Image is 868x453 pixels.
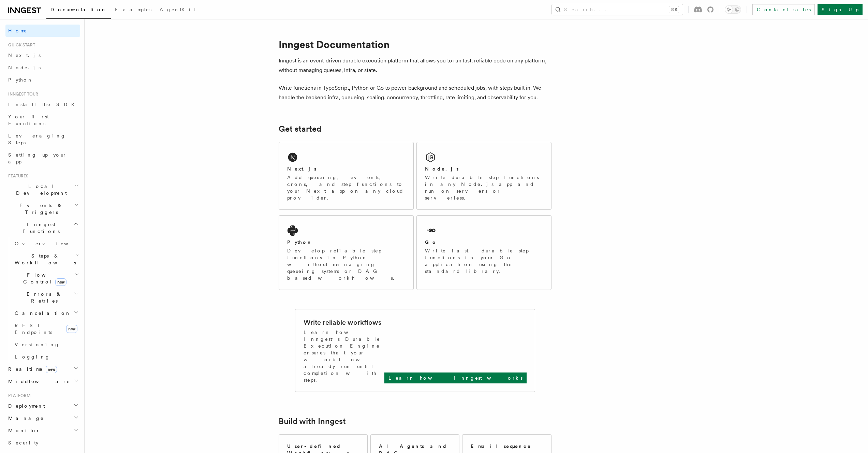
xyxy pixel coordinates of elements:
button: Search...⌘K [552,4,683,15]
a: Install the SDK [5,98,80,111]
a: PythonDevelop reliable step functions in Python without managing queueing systems or DAG based wo... [279,215,414,290]
span: Inngest tour [5,91,38,97]
a: AgentKit [156,2,200,18]
span: Examples [115,7,151,12]
button: Flow Controlnew [12,269,80,288]
a: Logging [12,351,80,363]
span: Next.js [8,53,41,58]
button: Deployment [5,400,80,412]
button: Errors & Retries [12,288,80,307]
span: Deployment [5,403,45,409]
a: Next.jsAdd queueing, events, crons, and step functions to your Next app on any cloud provider. [279,142,414,210]
button: Realtimenew [5,363,80,375]
h2: Write reliable workflows [304,318,381,327]
span: Middleware [5,378,70,385]
a: Home [5,25,80,37]
span: Local Development [5,183,74,196]
button: Monitor [5,424,80,437]
p: Write fast, durable step functions in your Go application using the standard library. [425,247,543,275]
button: Toggle dark mode [725,5,741,14]
span: Python [8,77,33,83]
span: Versioning [15,342,60,347]
a: Setting up your app [5,149,80,168]
a: Sign Up [818,4,863,15]
span: Cancellation [12,310,71,317]
span: Home [8,27,27,34]
a: Security [5,437,80,449]
span: Features [5,173,28,179]
span: Events & Triggers [5,202,74,216]
span: Flow Control [12,272,75,285]
a: Build with Inngest [279,417,346,426]
span: Logging [15,354,50,360]
h2: Next.js [287,165,317,172]
a: Get started [279,124,321,134]
span: Your first Functions [8,114,49,126]
kbd: ⌘K [669,6,679,13]
h2: Python [287,239,312,246]
a: Examples [111,2,156,18]
a: Versioning [12,338,80,351]
span: Leveraging Steps [8,133,66,145]
p: Inngest is an event-driven durable execution platform that allows you to run fast, reliable code ... [279,56,551,75]
a: Leveraging Steps [5,130,80,149]
h2: Go [425,239,437,246]
span: Platform [5,393,31,398]
a: Node.jsWrite durable step functions in any Node.js app and run on servers or serverless. [416,142,551,210]
a: Your first Functions [5,111,80,130]
a: Contact sales [752,4,815,15]
span: Install the SDK [8,102,79,107]
span: new [46,366,57,373]
button: Events & Triggers [5,199,80,218]
span: Inngest Functions [5,221,74,235]
span: Realtime [5,366,57,372]
button: Cancellation [12,307,80,319]
button: Local Development [5,180,80,199]
span: Node.js [8,65,41,70]
span: Errors & Retries [12,291,74,304]
a: Python [5,74,80,86]
h1: Inngest Documentation [279,38,551,50]
p: Develop reliable step functions in Python without managing queueing systems or DAG based workflows. [287,247,405,281]
p: Write functions in TypeScript, Python or Go to power background and scheduled jobs, with steps bu... [279,83,551,102]
h2: Node.js [425,165,459,172]
span: Setting up your app [8,152,67,164]
span: Manage [5,415,44,422]
button: Middleware [5,375,80,388]
a: GoWrite fast, durable step functions in your Go application using the standard library. [416,215,551,290]
span: Security [8,440,39,445]
a: Overview [12,237,80,250]
a: Next.js [5,49,80,61]
p: Write durable step functions in any Node.js app and run on servers or serverless. [425,174,543,201]
p: Add queueing, events, crons, and step functions to your Next app on any cloud provider. [287,174,405,201]
button: Inngest Functions [5,218,80,237]
span: AgentKit [160,7,196,12]
span: Monitor [5,427,40,434]
span: Documentation [50,7,107,12]
p: Learn how Inngest works [388,375,523,381]
p: Learn how Inngest's Durable Execution Engine ensures that your workflow already run until complet... [304,329,384,383]
button: Manage [5,412,80,424]
span: Overview [15,241,85,246]
a: Learn how Inngest works [384,372,527,383]
a: Node.js [5,61,80,74]
a: REST Endpointsnew [12,319,80,338]
span: new [55,278,67,286]
span: REST Endpoints [15,323,52,335]
span: Quick start [5,42,35,48]
span: new [66,325,77,333]
div: Inngest Functions [5,237,80,363]
button: Steps & Workflows [12,250,80,269]
a: Documentation [46,2,111,19]
span: Steps & Workflows [12,252,76,266]
h2: Email sequence [471,443,531,450]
